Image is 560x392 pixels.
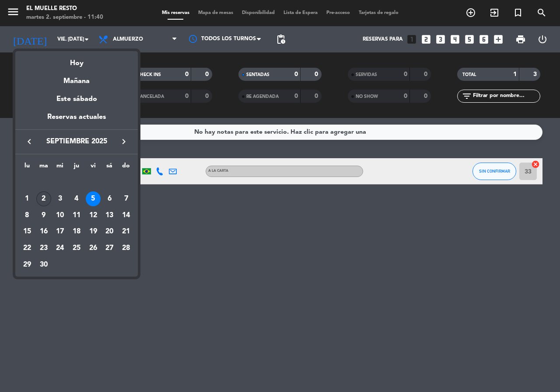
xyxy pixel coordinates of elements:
td: SEP. [19,174,134,191]
td: 10 de septiembre de 2025 [52,207,68,224]
td: 22 de septiembre de 2025 [19,240,35,257]
div: 25 [69,241,84,256]
div: 22 [20,241,35,256]
td: 6 de septiembre de 2025 [101,191,118,207]
td: 7 de septiembre de 2025 [118,191,134,207]
td: 29 de septiembre de 2025 [19,257,35,273]
div: 23 [36,241,51,256]
div: 15 [20,224,35,239]
div: 6 [102,191,117,206]
td: 21 de septiembre de 2025 [118,223,134,240]
div: 17 [52,224,67,239]
div: 24 [52,241,67,256]
div: 21 [119,224,133,239]
div: 28 [119,241,133,256]
th: sábado [101,161,118,174]
td: 15 de septiembre de 2025 [19,223,35,240]
th: viernes [85,161,101,174]
div: Hoy [15,51,138,69]
button: keyboard_arrow_right [116,136,132,147]
th: jueves [68,161,85,174]
div: 1 [20,191,35,206]
td: 16 de septiembre de 2025 [35,223,52,240]
div: Mañana [15,69,138,87]
td: 4 de septiembre de 2025 [68,191,85,207]
div: 3 [52,191,67,206]
div: 16 [36,224,51,239]
div: 19 [86,224,101,239]
div: 26 [86,241,101,256]
td: 11 de septiembre de 2025 [68,207,85,224]
div: 29 [20,257,35,272]
div: Reservas actuales [15,111,138,129]
td: 14 de septiembre de 2025 [118,207,134,224]
div: 9 [36,208,51,223]
button: keyboard_arrow_left [21,136,37,147]
td: 26 de septiembre de 2025 [85,240,101,257]
td: 13 de septiembre de 2025 [101,207,118,224]
div: 13 [102,208,117,223]
i: keyboard_arrow_left [24,136,35,147]
div: Este sábado [15,87,138,111]
th: domingo [118,161,134,174]
div: 2 [36,191,51,206]
td: 28 de septiembre de 2025 [118,240,134,257]
td: 5 de septiembre de 2025 [85,191,101,207]
td: 17 de septiembre de 2025 [52,223,68,240]
td: 30 de septiembre de 2025 [35,257,52,273]
td: 19 de septiembre de 2025 [85,223,101,240]
div: 14 [119,208,133,223]
div: 30 [36,257,51,272]
div: 8 [20,208,35,223]
div: 20 [102,224,117,239]
td: 23 de septiembre de 2025 [35,240,52,257]
div: 12 [86,208,101,223]
th: lunes [19,161,35,174]
td: 8 de septiembre de 2025 [19,207,35,224]
td: 27 de septiembre de 2025 [101,240,118,257]
td: 25 de septiembre de 2025 [68,240,85,257]
td: 1 de septiembre de 2025 [19,191,35,207]
span: septiembre 2025 [37,136,116,147]
div: 5 [86,191,101,206]
div: 18 [69,224,84,239]
td: 24 de septiembre de 2025 [52,240,68,257]
div: 11 [69,208,84,223]
div: 10 [52,208,67,223]
td: 20 de septiembre de 2025 [101,223,118,240]
td: 2 de septiembre de 2025 [35,191,52,207]
div: 27 [102,241,117,256]
td: 3 de septiembre de 2025 [52,191,68,207]
td: 18 de septiembre de 2025 [68,223,85,240]
div: 7 [119,191,133,206]
td: 9 de septiembre de 2025 [35,207,52,224]
th: martes [35,161,52,174]
i: keyboard_arrow_right [119,136,129,147]
div: 4 [69,191,84,206]
td: 12 de septiembre de 2025 [85,207,101,224]
th: miércoles [52,161,68,174]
